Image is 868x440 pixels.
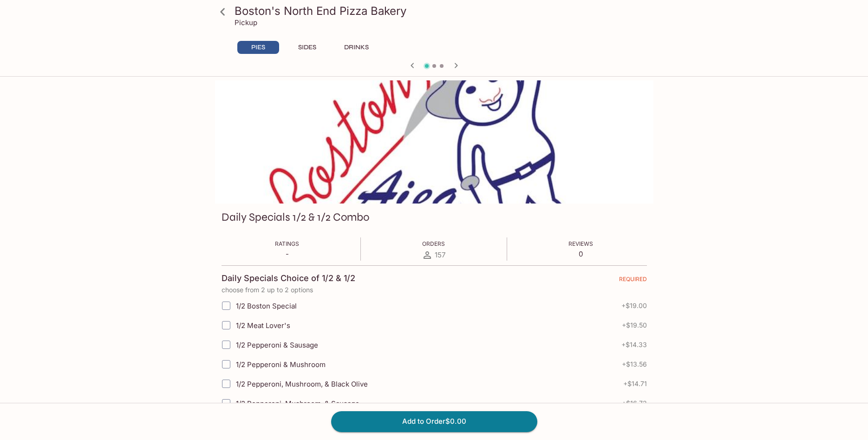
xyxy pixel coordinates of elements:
[568,240,593,247] span: Reviews
[422,240,445,247] span: Orders
[331,411,537,432] button: Add to Order$0.00
[236,302,297,310] span: 1/2 Boston Special
[237,41,279,54] button: PIES
[236,360,326,369] span: 1/2 Pepperoni & Mushroom
[336,41,378,54] button: DRINKS
[275,240,299,247] span: Ratings
[236,380,368,388] span: 1/2 Pepperoni, Mushroom, & Black Olive
[236,399,359,408] span: 1/2 Pepperoni, Mushroom, & Sausage
[622,322,647,329] span: + $19.50
[619,276,647,286] span: REQUIRED
[236,321,290,330] span: 1/2 Meat Lover's
[235,18,257,27] p: Pickup
[621,341,647,348] span: + $14.33
[568,250,593,258] p: 0
[222,273,355,283] h4: Daily Specials Choice of 1/2 & 1/2
[236,341,318,349] span: 1/2 Pepperoni & Sausage
[235,4,650,18] h3: Boston's North End Pizza Bakery
[222,286,647,294] p: choose from 2 up to 2 options
[623,380,647,387] span: + $14.71
[621,302,647,309] span: + $19.00
[435,250,445,259] span: 157
[622,400,647,407] span: + $16.72
[622,361,647,368] span: + $13.56
[287,41,328,54] button: SIDES
[215,80,653,204] div: Daily Specials 1/2 & 1/2 Combo
[222,210,369,224] h3: Daily Specials 1/2 & 1/2 Combo
[275,250,299,258] p: -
